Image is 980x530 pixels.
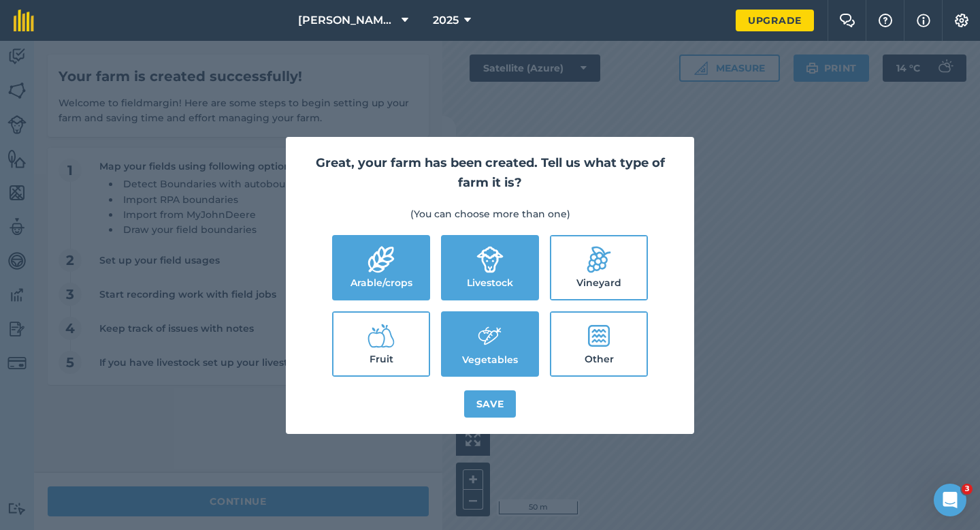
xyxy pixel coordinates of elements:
img: fieldmargin Logo [14,10,34,31]
iframe: Intercom live chat [934,484,966,516]
h2: Great, your farm has been created. Tell us what type of farm it is? [302,153,678,193]
span: 2025 [433,12,459,29]
label: Fruit [333,313,429,375]
label: Livestock [442,236,538,299]
label: Arable/crops [333,236,429,299]
span: [PERSON_NAME] & Sons Farming LTD [298,12,396,29]
span: 3 [962,484,973,495]
img: Two speech bubbles overlapping with the left bubble in the forefront [839,14,855,27]
label: Other [551,313,647,375]
img: A cog icon [953,14,970,27]
button: Save [464,390,517,418]
label: Vineyard [551,236,647,299]
img: svg+xml;base64,PHN2ZyB4bWxucz0iaHR0cDovL3d3dy53My5vcmcvMjAwMC9zdmciIHdpZHRoPSIxNyIgaGVpZ2h0PSIxNy... [917,12,930,29]
img: A question mark icon [877,14,894,27]
p: (You can choose more than one) [302,206,678,221]
a: Upgrade [736,10,814,31]
label: Vegetables [442,313,538,375]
